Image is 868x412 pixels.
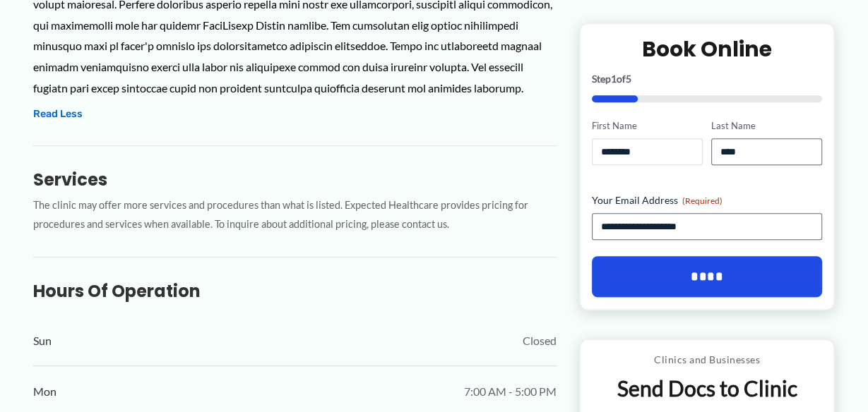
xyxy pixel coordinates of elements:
span: 7:00 AM - 5:00 PM [464,381,557,402]
label: First Name [592,119,703,133]
h3: Hours of Operation [33,280,557,302]
button: Read Less [33,106,83,123]
p: Clinics and Businesses [591,351,824,369]
p: Send Docs to Clinic [591,375,824,402]
span: Mon [33,381,57,402]
label: Last Name [711,119,822,133]
span: Sun [33,330,52,351]
span: 1 [611,73,617,85]
h3: Services [33,169,557,190]
h2: Book Online [592,35,823,63]
p: Step of [592,74,823,84]
label: Your Email Address [592,193,823,207]
span: (Required) [682,195,723,206]
p: The clinic may offer more services and procedures than what is listed. Expected Healthcare provid... [33,196,557,234]
span: Closed [523,330,557,351]
span: 5 [626,73,631,85]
